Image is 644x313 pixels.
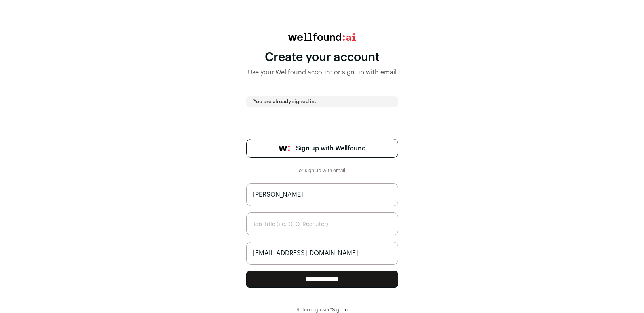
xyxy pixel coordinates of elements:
span: Sign up with Wellfound [296,144,366,153]
img: wellfound-symbol-flush-black-fb3c872781a75f747ccb3a119075da62bfe97bd399995f84a933054e44a575c4.png [279,146,290,151]
p: You are already signed in. [253,99,391,105]
a: Sign up with Wellfound [246,139,398,158]
div: Create your account [246,50,398,64]
div: Use your Wellfound account or sign up with email [246,68,398,77]
input: name@work-email.com [246,242,398,265]
div: or sign up with email [297,167,348,174]
img: wellfound:ai [288,33,356,41]
div: Returning user? [246,307,398,313]
input: Job Title (i.e. CEO, Recruiter) [246,212,398,235]
input: Jane Smith [246,183,398,206]
a: Sign in [332,307,348,312]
